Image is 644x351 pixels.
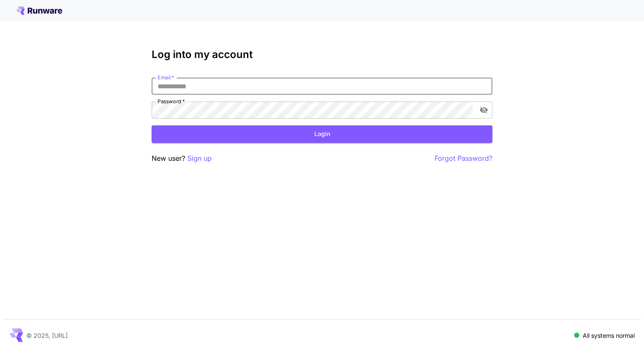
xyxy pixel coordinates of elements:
label: Password [158,98,185,105]
button: toggle password visibility [476,102,492,118]
p: All systems normal [583,331,635,340]
button: Sign up [187,153,212,164]
label: Email [158,74,174,81]
p: New user? [152,153,212,164]
button: Login [152,125,492,143]
button: Forgot Password? [434,153,492,164]
h3: Log into my account [152,49,492,61]
p: © 2025, [URL] [26,331,68,340]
